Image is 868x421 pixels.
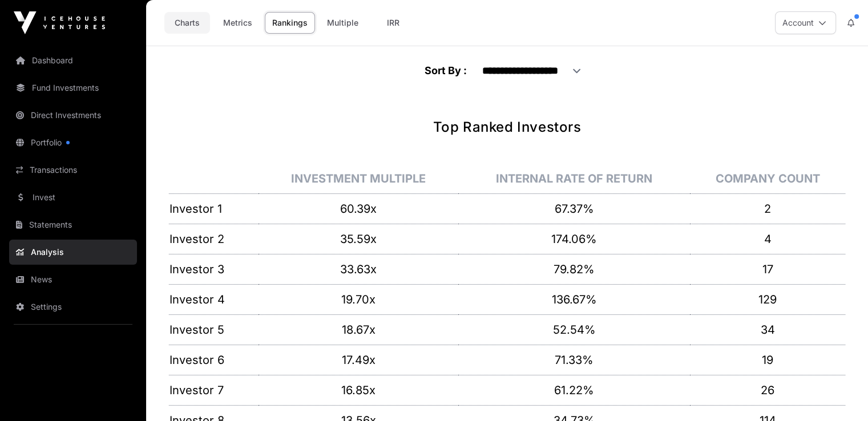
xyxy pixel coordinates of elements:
[14,11,105,34] img: Icehouse Ventures Logo
[259,292,458,307] p: 19.70x
[259,352,458,368] p: 17.49x
[691,322,845,338] p: 34
[169,261,258,277] p: Investor 3
[459,352,689,368] p: 71.33%
[775,11,836,34] button: Account
[9,267,137,292] a: News
[259,261,458,277] p: 33.63x
[691,231,845,247] p: 4
[691,292,845,307] p: 129
[458,164,690,194] th: Internal Rate of Return
[169,231,258,247] p: Investor 2
[9,294,137,319] a: Settings
[169,352,258,368] p: Investor 6
[259,382,458,398] p: 16.85x
[425,63,467,79] p: Sort By :
[169,322,258,338] p: Investor 5
[259,164,458,194] th: Investment Multiple
[9,185,137,210] a: Invest
[9,103,137,128] a: Direct Investments
[265,12,315,34] a: Rankings
[459,261,689,277] p: 79.82%
[691,382,845,398] p: 26
[259,231,458,247] p: 35.59x
[690,164,845,194] th: Company Count
[9,48,137,73] a: Dashboard
[370,12,416,34] a: IRR
[9,75,137,100] a: Fund Investments
[691,261,845,277] p: 17
[169,292,258,307] p: Investor 4
[164,12,210,34] a: Charts
[169,382,258,398] p: Investor 7
[459,382,689,398] p: 61.22%
[169,118,845,136] h1: Top Ranked Investors
[691,201,845,217] p: 2
[691,352,845,368] p: 19
[9,130,137,155] a: Portfolio
[259,322,458,338] p: 18.67x
[9,157,137,183] a: Transactions
[215,12,260,34] a: Metrics
[459,292,689,307] p: 136.67%
[169,201,258,217] p: Investor 1
[320,12,366,34] a: Multiple
[259,201,458,217] p: 60.39x
[459,201,689,217] p: 67.37%
[9,240,137,265] a: Analysis
[9,212,137,237] a: Statements
[459,231,689,247] p: 174.06%
[811,366,868,421] iframe: Chat Widget
[459,322,689,338] p: 52.54%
